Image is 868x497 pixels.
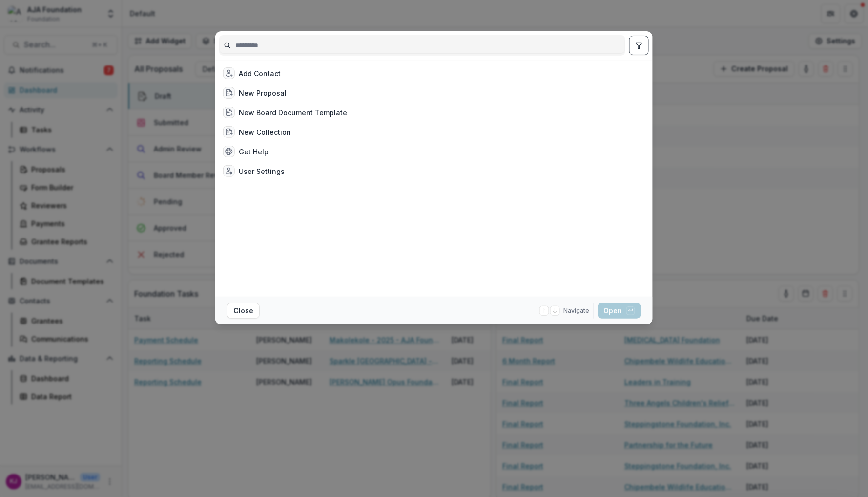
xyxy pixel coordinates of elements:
[239,166,285,176] div: User Settings
[239,88,287,98] div: New Proposal
[239,127,291,137] div: New Collection
[227,303,260,319] button: Close
[239,108,347,118] div: New Board Document Template
[239,147,269,157] div: Get Help
[239,68,281,79] div: Add Contact
[598,303,641,319] button: Open
[564,306,590,315] span: Navigate
[629,36,649,55] button: toggle filters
